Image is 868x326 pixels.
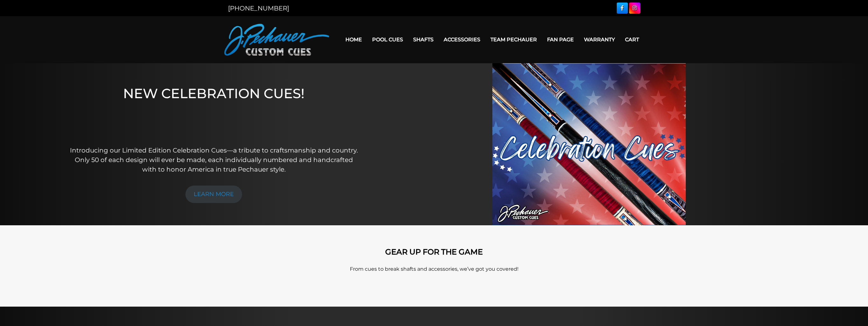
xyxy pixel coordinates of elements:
[68,146,359,174] p: Introducing our Limited Edition Celebration Cues—a tribute to craftsmanship and country. Only 50 ...
[439,31,485,48] a: Accessories
[620,31,644,48] a: Cart
[367,31,408,48] a: Pool Cues
[68,85,359,137] h1: NEW CELEBRATION CUES!
[228,4,289,12] a: [PHONE_NUMBER]
[485,31,542,48] a: Team Pechauer
[340,31,367,48] a: Home
[224,24,329,56] img: Pechauer Custom Cues
[408,31,439,48] a: Shafts
[385,247,483,256] strong: GEAR UP FOR THE GAME
[579,31,620,48] a: Warranty
[253,265,615,273] p: From cues to break shafts and accessories, we’ve got you covered!
[185,186,242,203] a: LEARN MORE
[542,31,579,48] a: Fan Page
